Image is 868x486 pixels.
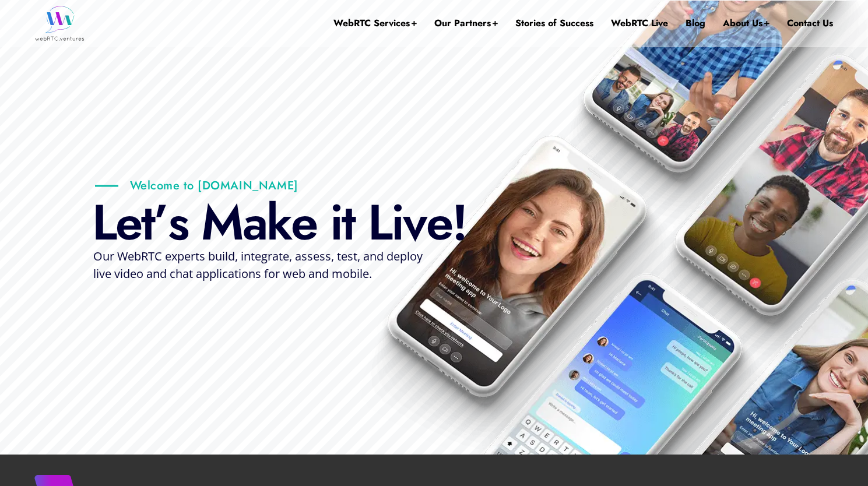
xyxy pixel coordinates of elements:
[168,196,188,249] div: s
[141,196,154,249] div: t
[92,196,115,249] div: L
[154,196,168,249] div: ’
[115,196,141,249] div: e
[95,178,298,193] p: Welcome to [DOMAIN_NAME]
[391,196,403,249] div: i
[426,196,452,249] div: e
[291,196,317,249] div: e
[330,196,342,249] div: i
[243,196,266,249] div: a
[266,196,291,249] div: k
[35,6,85,41] img: WebRTC.ventures
[93,248,423,281] span: Our WebRTC experts build, integrate, assess, test, and deploy live video and chat applications fo...
[452,196,466,249] div: !
[201,196,243,249] div: M
[403,196,426,249] div: v
[342,196,354,249] div: t
[368,196,391,249] div: L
